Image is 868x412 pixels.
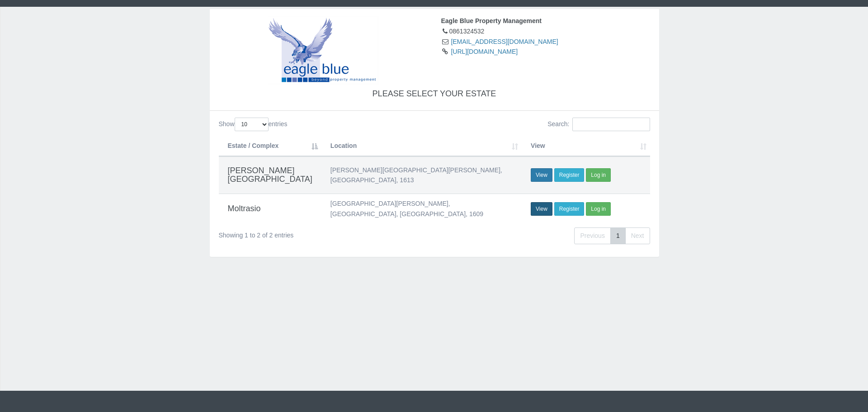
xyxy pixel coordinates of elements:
a: View [531,202,552,216]
a: Previous [574,227,610,244]
a: [PERSON_NAME][GEOGRAPHIC_DATA] [228,166,312,185]
th: View: activate to sort column ascending [522,136,650,156]
a: View [531,168,552,182]
a: Log in [586,202,611,216]
a: Register [554,168,585,182]
a: Register [554,202,585,216]
a: [URL][DOMAIN_NAME] [451,48,518,55]
a: 1 [610,227,626,244]
a: [EMAIL_ADDRESS][DOMAIN_NAME] [451,38,558,45]
strong: Eagle Blue Property Management [441,17,542,24]
h4: Please select your estate [219,90,650,99]
div: 0861324532 [434,16,657,57]
a: Next [625,227,650,244]
div: Showing 1 to 2 of 2 entries [219,227,391,241]
label: Search: [547,118,650,131]
td: [PERSON_NAME][GEOGRAPHIC_DATA][PERSON_NAME], [GEOGRAPHIC_DATA], 1613 [321,156,522,194]
a: Log in [586,168,611,182]
label: Show entries [219,118,288,131]
input: Search: [572,118,650,131]
th: Location : activate to sort column ascending [321,136,522,156]
a: Moltrasio [228,204,312,213]
select: Showentries [235,118,269,131]
th: Estate / Complex : activate to sort column descending [219,136,321,156]
img: logo [268,16,379,85]
td: [GEOGRAPHIC_DATA][PERSON_NAME], [GEOGRAPHIC_DATA], [GEOGRAPHIC_DATA], 1609 [321,194,522,224]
